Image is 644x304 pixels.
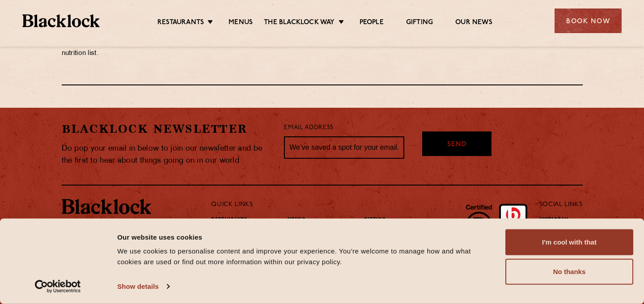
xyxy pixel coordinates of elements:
[284,123,333,133] label: Email Address
[284,136,404,159] input: We’ve saved a spot for your email...
[455,18,492,28] a: Our News
[505,229,633,255] button: I'm cool with that
[211,199,509,211] p: Quick Links
[505,259,633,285] button: No thanks
[499,204,527,253] img: Accred_2023_2star.png
[62,121,271,137] h2: Blacklock Newsletter
[364,217,386,227] a: Gifting
[229,18,253,28] a: Menus
[62,199,151,214] img: BL_Textured_Logo-footer-cropped.svg
[117,246,495,267] div: We use cookies to personalise content and improve your experience. You're welcome to manage how a...
[555,8,622,33] div: Book Now
[211,217,247,227] a: Restaurants
[461,199,497,253] img: B-Corp-Logo-Black-RGB.svg
[117,280,169,293] a: Show details
[406,18,433,28] a: Gifting
[264,18,335,28] a: The Blacklock Way
[19,280,97,293] a: Usercentrics Cookiebot - opens in a new window
[288,217,305,227] a: Menus
[447,140,467,150] span: Send
[62,143,271,167] p: Do pop your email in below to join our newsletter and be the first to hear about things going on ...
[539,199,583,211] p: Social Links
[117,232,495,242] div: Our website uses cookies
[22,14,100,27] img: BL_Textured_Logo-footer-cropped.svg
[157,18,204,28] a: Restaurants
[539,217,569,227] a: Instagram
[360,18,384,28] a: People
